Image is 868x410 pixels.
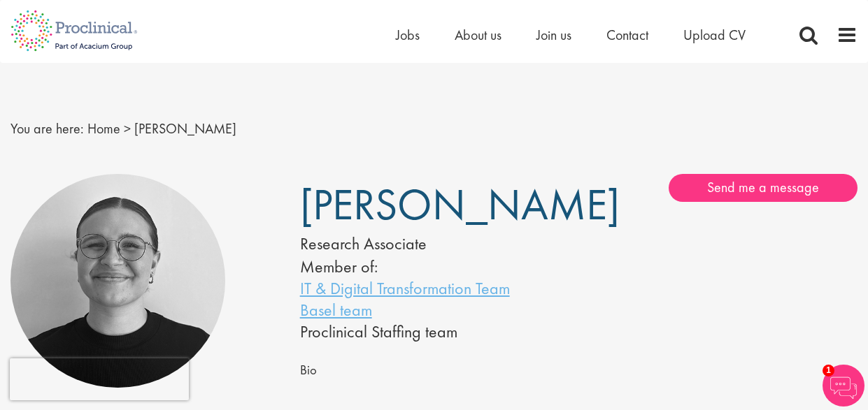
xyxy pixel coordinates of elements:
span: > [124,119,131,138]
span: [PERSON_NAME] [134,119,236,138]
img: Emma Pretorious [10,174,225,388]
a: IT & Digital Transformation Team [300,277,510,299]
a: breadcrumb link [87,119,120,138]
span: [PERSON_NAME] [300,177,620,233]
a: Contact [606,26,648,44]
a: Basel team [300,299,372,321]
a: Send me a message [669,174,858,202]
iframe: reCAPTCHA [10,358,189,400]
a: Upload CV [683,26,746,44]
a: Jobs [396,26,420,44]
img: Chatbot [823,365,865,407]
span: Bio [300,362,317,379]
a: Join us [536,26,571,44]
a: About us [455,26,501,44]
span: 1 [823,365,834,376]
li: Proclinical Staffing team [300,321,537,342]
span: You are here: [10,119,84,138]
div: Research Associate [300,232,537,256]
label: Member of: [300,256,378,277]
